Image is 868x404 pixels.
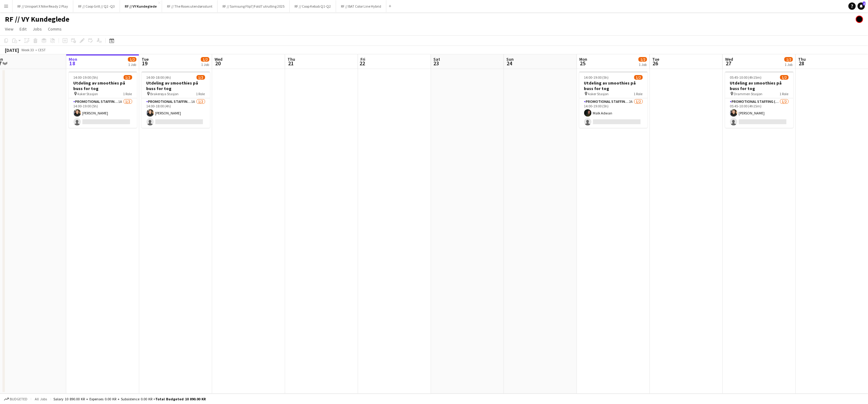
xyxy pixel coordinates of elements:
button: RF // The Roses utendørsstunt [162,0,218,12]
button: Budgeted [3,396,28,402]
span: Comms [48,26,62,32]
a: Comms [45,25,64,33]
button: RF // Coop Grill // Q2 -Q3 [73,0,120,12]
span: Budgeted [10,397,27,401]
a: 1 [858,2,865,10]
h1: RF // VY Kundeglede [5,15,69,24]
a: Edit [17,25,29,33]
span: Total Budgeted 10 890.00 KR [155,397,206,401]
span: View [5,26,13,32]
div: [DATE] [5,47,19,53]
span: 1 [863,2,866,5]
app-user-avatar: Hin Shing Cheung [856,16,863,23]
a: View [2,25,16,33]
span: All jobs [34,397,48,401]
span: Edit [20,26,27,32]
div: Salary 10 890.00 KR + Expenses 0.00 KR + Subsistence 0.00 KR = [53,397,206,401]
button: RF // VY Kundeglede [120,0,162,12]
span: Week 33 [20,48,35,52]
button: RF // Samsung Flip7/Fold7 utrulling 2025 [218,0,290,12]
a: Jobs [30,25,44,33]
button: RF // Unisport X Nike Ready 2 Play [13,0,73,12]
div: CEST [38,48,46,52]
button: RF // BAT Color Line Hybrid [336,0,386,12]
span: Jobs [33,26,42,32]
button: RF // Coop Kebab Q1-Q2 [290,0,336,12]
